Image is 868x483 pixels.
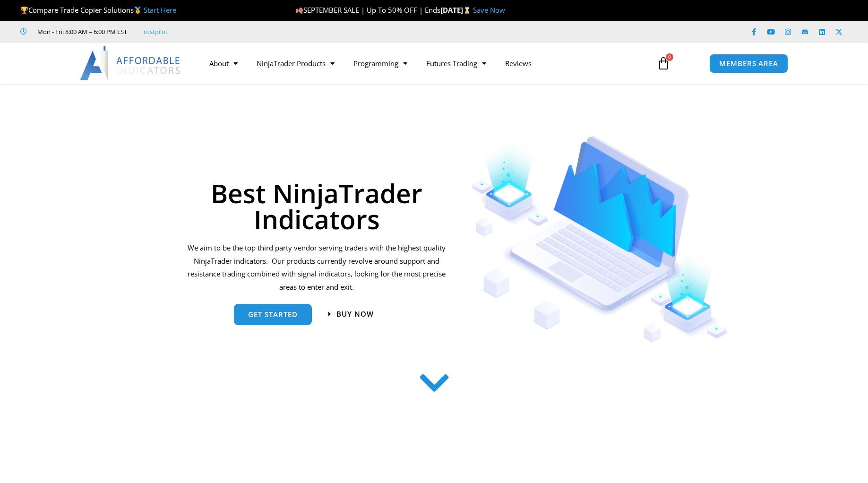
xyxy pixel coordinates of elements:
[144,5,176,15] a: Start Here
[200,52,247,74] a: About
[473,5,505,15] a: Save Now
[496,52,541,74] a: Reviews
[719,60,778,67] span: MEMBERS AREA
[464,7,471,14] img: ⌛
[186,241,447,294] p: We aim to be the top third party vendor serving traders with the highest quality NinjaTrader indi...
[80,46,181,80] img: LogoAI | Affordable Indicators – NinjaTrader
[248,311,298,318] span: get started
[344,52,417,74] a: Programming
[336,310,374,318] span: Buy now
[709,54,788,73] a: MEMBERS AREA
[186,180,447,232] h1: Best NinjaTrader Indicators
[328,310,374,318] a: Buy now
[21,7,28,14] img: 🏆
[134,7,141,14] img: 🥇
[417,52,496,74] a: Futures Trading
[140,26,168,37] a: Trustpilot
[234,304,312,325] a: get started
[295,5,440,15] span: SEPTEMBER SALE | Up To 50% OFF | Ends
[666,53,673,61] span: 0
[20,5,176,15] span: Compare Trade Copier Solutions
[247,52,344,74] a: NinjaTrader Products
[472,136,728,343] img: Indicators 1 | Affordable Indicators – NinjaTrader
[35,26,127,37] span: Mon - Fri: 8:00 AM – 6:00 PM EST
[296,7,303,14] img: 🍂
[440,5,473,15] strong: [DATE]
[643,50,684,77] a: 0
[200,52,646,74] nav: Menu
